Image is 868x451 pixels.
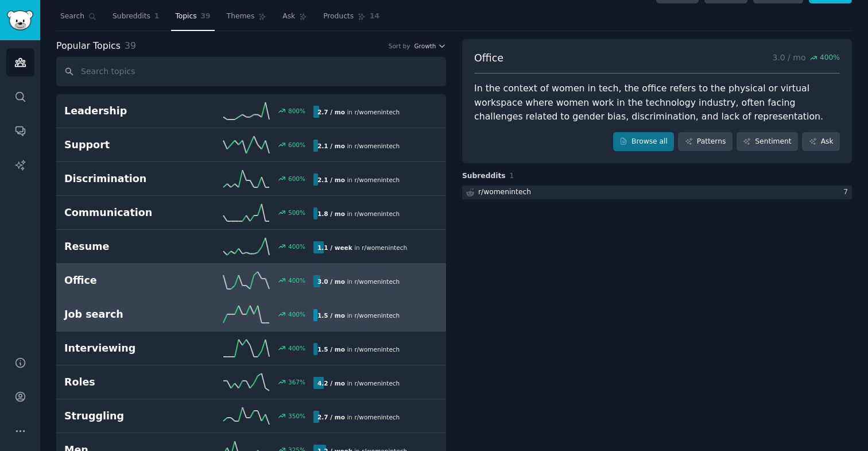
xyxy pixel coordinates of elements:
div: 400 % [288,276,305,284]
a: Support600%2.1 / moin r/womenintech [56,128,446,162]
div: in [313,309,404,321]
span: r/ womenintech [354,380,400,387]
h2: Support [64,138,189,152]
span: Ask [282,11,295,22]
span: 1 [510,172,514,180]
h2: Leadership [64,104,189,118]
span: Office [474,51,503,65]
span: Popular Topics [56,39,121,53]
span: r/ womenintech [354,176,400,183]
button: Growth [414,42,446,50]
h2: Discrimination [64,172,189,186]
b: 2.1 / mo [317,176,345,183]
h2: Communication [64,206,189,220]
span: 39 [201,11,211,22]
b: 2.1 / mo [317,142,345,149]
span: r/ womenintech [362,244,407,251]
div: in [313,207,404,219]
span: r/ womenintech [354,142,400,149]
h2: Interviewing [64,341,189,356]
div: 7 [843,187,852,198]
span: r/ womenintech [354,210,400,217]
a: Sentiment [737,132,798,152]
div: in [313,174,404,186]
b: 3.0 / mo [317,278,345,285]
b: 1.1 / week [317,244,352,251]
b: 2.7 / mo [317,109,345,115]
span: Search [60,11,84,22]
a: Ask [802,132,840,152]
b: 1.5 / mo [317,312,345,319]
h2: Resume [64,240,189,254]
span: Themes [227,11,255,22]
h2: Job search [64,307,189,322]
div: 600 % [288,175,305,183]
a: Subreddits1 [108,7,163,31]
p: 3.0 / mo [772,51,840,65]
span: 1 [154,11,160,22]
h2: Roles [64,375,189,390]
div: 350 % [288,412,305,420]
div: in [313,241,411,253]
div: Sort by [389,42,410,50]
a: Ask [278,7,311,31]
div: 500 % [288,209,305,217]
img: GummySearch logo [7,10,33,30]
div: in [313,140,404,152]
div: in [313,377,404,389]
a: Leadership800%2.7 / moin r/womenintech [56,94,446,128]
input: Search topics [56,57,446,86]
a: Browse all [613,132,675,152]
a: Communication500%1.8 / moin r/womenintech [56,196,446,230]
span: 400 % [820,53,840,63]
a: Themes [223,7,271,31]
a: Search [56,7,100,31]
a: Resume400%1.1 / weekin r/womenintech [56,230,446,264]
div: in [313,343,404,355]
b: 4.2 / mo [317,380,345,387]
span: r/ womenintech [354,312,400,319]
span: 14 [370,11,379,22]
span: Subreddits [113,11,150,22]
span: r/ womenintech [354,278,400,285]
span: Subreddits [462,171,506,182]
b: 1.8 / mo [317,210,345,217]
a: Patterns [678,132,732,152]
a: r/womenintech7 [462,186,852,200]
span: r/ womenintech [354,414,400,421]
div: 367 % [288,378,305,386]
span: r/ womenintech [354,346,400,353]
div: In the context of women in tech, the office refers to the physical or virtual workspace where wom... [474,82,840,124]
div: 600 % [288,141,305,149]
a: Interviewing400%1.5 / moin r/womenintech [56,331,446,365]
h2: Office [64,273,189,288]
a: Struggling350%2.7 / moin r/womenintech [56,399,446,433]
h2: Struggling [64,409,189,423]
div: in [313,106,404,118]
div: 400 % [288,344,305,352]
a: Discrimination600%2.1 / moin r/womenintech [56,162,446,196]
span: Topics [175,11,196,22]
b: 1.5 / mo [317,346,345,353]
div: in [313,411,404,423]
span: 39 [125,40,136,51]
b: 2.7 / mo [317,414,345,421]
span: r/ womenintech [354,109,400,115]
span: Products [323,11,354,22]
a: Products14 [319,7,383,31]
div: 400 % [288,310,305,318]
div: r/ womenintech [478,187,531,198]
a: Job search400%1.5 / moin r/womenintech [56,298,446,331]
a: Topics39 [171,7,214,31]
span: Growth [414,42,436,50]
a: Roles367%4.2 / moin r/womenintech [56,365,446,399]
a: Office400%3.0 / moin r/womenintech [56,264,446,298]
div: 800 % [288,107,305,115]
div: in [313,275,404,287]
div: 400 % [288,242,305,250]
